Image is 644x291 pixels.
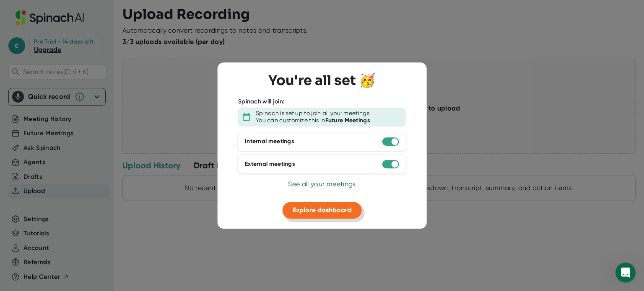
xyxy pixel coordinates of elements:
[268,72,376,88] h3: You're all set 🥳
[288,179,356,189] button: See all your meetings
[283,202,362,219] button: Explore dashboard
[245,160,295,168] div: External meetings
[238,98,285,106] div: Spinach will join:
[293,206,352,214] span: Explore dashboard
[615,263,636,283] iframe: Intercom live chat
[325,117,371,124] b: Future Meetings
[256,117,371,124] div: You can customize this in .
[245,138,294,145] div: Internal meetings
[256,110,371,117] div: Spinach is set up to join all your meetings.
[288,180,356,188] span: See all your meetings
